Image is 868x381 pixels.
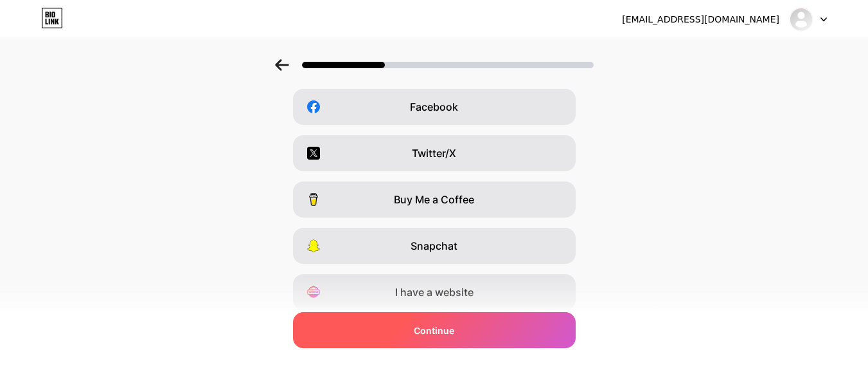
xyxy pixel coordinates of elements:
[412,145,456,161] span: Twitter/X
[410,99,458,115] span: Facebook
[789,7,813,32] img: sunshine10
[622,13,779,26] div: [EMAIL_ADDRESS][DOMAIN_NAME]
[395,284,474,300] span: I have a website
[394,192,474,207] span: Buy Me a Coffee
[414,324,454,337] span: Continue
[411,238,457,254] span: Snapchat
